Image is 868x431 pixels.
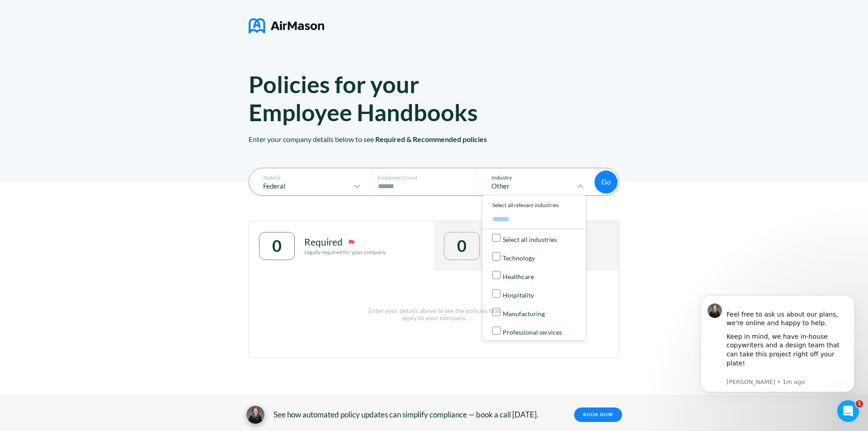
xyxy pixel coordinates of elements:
p: Technology [503,255,535,262]
p: Professional services [503,329,562,336]
button: Go [594,171,618,194]
input: Select all industries [492,234,500,242]
input: Hospitality [492,289,500,298]
span: 1 [856,400,863,407]
input: Healthcare [492,271,500,279]
p: Select all industries [503,236,557,243]
p: Legally required for your company. [304,249,387,256]
div: 0 [457,237,467,255]
p: Enter your company details below to see [249,126,619,182]
a: BOOK NOW [574,407,622,422]
p: Federal [254,182,352,190]
p: Employee Count [378,175,472,181]
p: Enter your details above to see the policies that apply to your company. [367,307,501,322]
h1: Policies for your Employee Handbooks [249,70,514,126]
img: required-icon [349,239,354,245]
p: Hospitality [503,292,534,299]
p: Manufacturing [503,310,545,317]
input: Technology [492,252,500,260]
img: logo [249,14,324,37]
p: Other [482,182,575,190]
p: Industry [482,175,586,181]
p: Required [304,237,343,247]
iframe: Intercom live chat [837,400,859,422]
div: 0 [272,237,282,255]
span: Required & Recommended policies [375,135,487,143]
img: avatar [246,406,264,424]
p: Healthcare [503,273,534,280]
p: State(s) [254,175,363,181]
iframe: Intercom notifications message [687,293,868,426]
span: See how automated policy updates can simplify compliance — book a call [DATE]. [274,410,538,419]
input: Professional services [492,327,500,335]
